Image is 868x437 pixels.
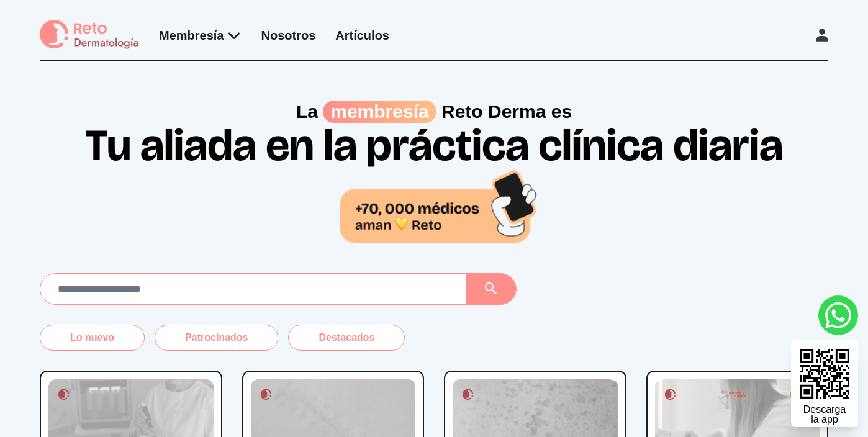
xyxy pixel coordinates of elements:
[40,325,145,351] button: Lo nuevo
[288,325,405,351] button: Destacados
[818,295,858,335] a: whatsapp button
[40,20,139,50] img: logo Reto dermatología
[335,29,389,42] a: Artículos
[340,168,538,243] img: 70,000 médicos aman Reto
[323,101,436,123] span: membresía
[159,27,242,44] div: Membresía
[155,325,278,351] button: Patrocinados
[261,29,316,42] a: Nosotros
[803,405,846,425] div: Descarga la app
[40,101,828,123] p: La Reto Derma es
[40,123,828,243] h1: Tu aliada en la práctica clínica diaria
